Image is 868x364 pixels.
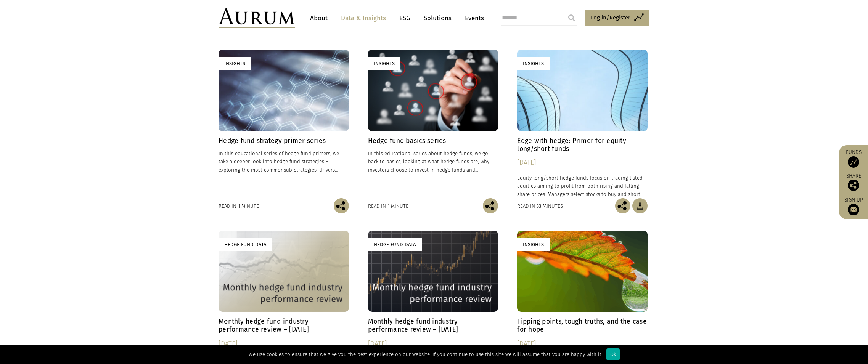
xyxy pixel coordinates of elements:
img: Share this post [615,198,630,213]
img: Share this post [848,180,859,191]
div: [DATE] [219,338,349,349]
h4: Hedge fund basics series [368,137,498,145]
a: Solutions [420,11,455,25]
img: Share this post [334,198,349,213]
span: Log in/Register [591,13,630,22]
a: Insights Edge with hedge: Primer for equity long/short funds [DATE] Equity long/short hedge funds... [517,50,648,198]
span: sub-strategies [284,167,317,173]
a: Events [461,11,484,25]
a: ESG [395,11,414,25]
div: Insights [219,57,251,70]
div: [DATE] [517,157,648,168]
div: Read in 1 minute [219,202,259,210]
a: Insights Hedge fund strategy primer series In this educational series of hedge fund primers, we t... [219,50,349,198]
h4: Edge with hedge: Primer for equity long/short funds [517,137,648,153]
h4: Monthly hedge fund industry performance review – [DATE] [219,317,349,334]
img: Access Funds [848,156,859,168]
h4: Tipping points, tough truths, and the case for hope [517,317,648,334]
div: Insights [517,57,550,70]
input: Submit [564,10,579,26]
div: [DATE] [368,338,498,349]
h4: Hedge fund strategy primer series [219,137,349,145]
h4: Monthly hedge fund industry performance review – [DATE] [368,317,498,334]
div: Hedge Fund Data [368,238,422,251]
a: Insights Hedge fund basics series In this educational series about hedge funds, we go back to bas... [368,50,498,198]
img: Download Article [632,198,648,213]
a: Data & Insights [337,11,390,25]
p: Equity long/short hedge funds focus on trading listed equities aiming to profit from both rising ... [517,174,648,198]
div: Read in 1 minute [368,202,408,210]
div: Insights [517,238,550,251]
img: Aurum [219,8,295,28]
p: In this educational series about hedge funds, we go back to basics, looking at what hedge funds a... [368,149,498,173]
img: Sign up to our newsletter [848,204,859,215]
a: Log in/Register [585,10,649,26]
div: Insights [368,57,400,70]
img: Share this post [483,198,498,213]
p: In this educational series of hedge fund primers, we take a deeper look into hedge fund strategie... [219,149,349,173]
div: [DATE] [517,338,648,349]
a: About [306,11,331,25]
div: Hedge Fund Data [219,238,272,251]
a: Sign up [843,197,864,215]
div: Share [843,173,864,191]
div: Read in 33 minutes [517,202,563,210]
div: Ok [606,348,620,360]
a: Funds [843,149,864,168]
